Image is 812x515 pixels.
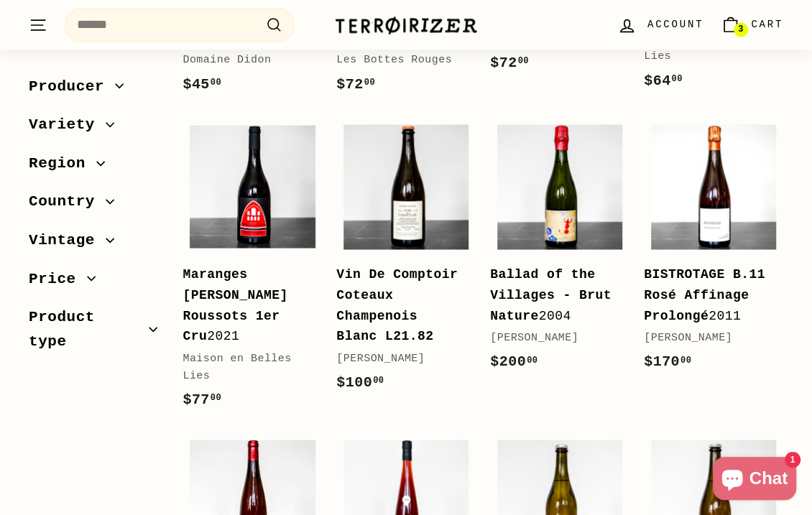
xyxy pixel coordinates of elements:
sup: 00 [680,355,691,365]
a: BISTROTAGE B.11 Rosé Affinage Prolongé2011[PERSON_NAME] [644,117,783,388]
span: $64 [644,72,683,88]
b: Maranges [PERSON_NAME] Roussots 1er Cru [183,266,287,343]
span: 3 [738,24,743,34]
span: $45 [183,75,221,92]
span: Producer [29,74,115,98]
sup: 00 [518,56,529,66]
span: Variety [29,113,106,137]
a: Account [609,4,712,46]
span: Product type [29,305,149,353]
b: Vin De Comptoir Coteaux Champenois Blanc L21.82 [336,266,458,343]
sup: 00 [211,77,221,87]
div: Maison en Belles Lies [183,350,308,384]
span: Cart [751,17,783,32]
a: Maranges [PERSON_NAME] Roussots 1er Cru2021Maison en Belles Lies [183,117,322,425]
div: [PERSON_NAME] [644,329,769,346]
sup: 00 [671,73,682,83]
span: $200 [490,353,538,369]
span: Country [29,190,106,214]
span: Vintage [29,228,106,252]
span: $72 [336,75,375,92]
button: Variety [29,109,160,148]
span: $100 [336,374,384,390]
a: Cart [712,4,792,46]
span: Price [29,266,87,291]
button: Product type [29,302,160,364]
span: $77 [183,391,221,407]
div: 2011 [644,264,769,325]
span: $72 [490,55,529,71]
button: Country [29,186,160,225]
button: Price [29,263,160,302]
a: Vin De Comptoir Coteaux Champenois Blanc L21.82 [PERSON_NAME] [336,117,476,408]
span: Account [647,17,703,32]
b: Ballad of the Villages - Brut Nature [490,266,612,323]
a: Ballad of the Villages - Brut Nature2004[PERSON_NAME] [490,117,629,388]
sup: 00 [527,355,538,365]
inbox-online-store-chat: Shopify online store chat [709,457,801,504]
b: BISTROTAGE B.11 Rosé Affinage Prolongé [644,266,765,323]
button: Producer [29,70,160,109]
span: $170 [644,353,691,369]
sup: 00 [373,375,384,385]
div: 2004 [490,264,615,325]
div: [PERSON_NAME] [490,329,615,346]
button: Vintage [29,224,160,263]
div: 2021 [183,264,308,346]
span: Region [29,151,96,175]
button: Region [29,147,160,186]
div: Les Bottes Rouges [336,52,461,69]
div: Domaine Didon [183,52,308,69]
div: [PERSON_NAME] [336,350,461,367]
sup: 00 [364,77,375,87]
sup: 00 [211,392,221,402]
